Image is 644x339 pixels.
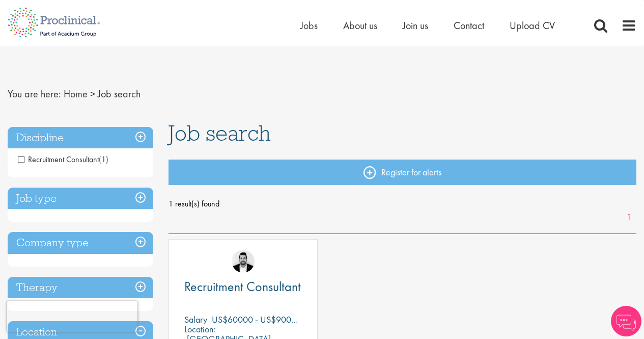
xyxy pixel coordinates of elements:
h3: Therapy [8,277,153,299]
span: Recruitment Consultant [18,154,99,165]
span: Job search [98,87,141,100]
a: Register for alerts [169,160,636,185]
span: Recruitment Consultant [184,278,301,295]
a: About us [343,19,377,32]
span: Salary [184,314,207,325]
span: 1 result(s) found [169,196,636,212]
span: Recruitment Consultant [18,154,108,165]
img: Chatbot [611,306,641,336]
span: Job search [169,119,271,147]
a: breadcrumb link [64,87,88,100]
h3: Job type [8,188,153,210]
span: Location: [184,323,215,335]
a: Recruitment Consultant [184,280,302,293]
a: 1 [622,212,636,223]
a: Jobs [300,19,318,32]
span: > [90,87,95,100]
a: Upload CV [510,19,555,32]
iframe: reCAPTCHA [7,301,137,332]
span: You are here: [8,87,61,100]
img: Ross Wilkings [232,250,255,273]
h3: Company type [8,232,153,254]
span: (1) [99,154,108,165]
h3: Discipline [8,127,153,149]
p: US$60000 - US$90000 per annum [212,314,340,325]
a: Join us [403,19,428,32]
a: Contact [454,19,484,32]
